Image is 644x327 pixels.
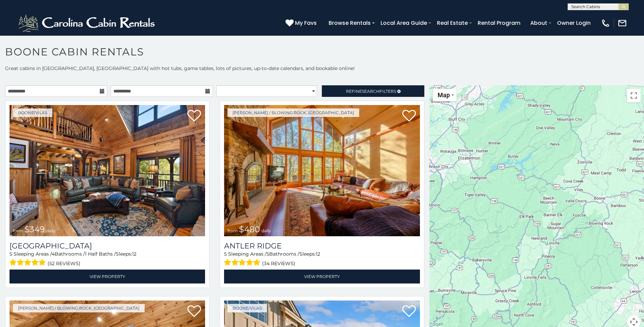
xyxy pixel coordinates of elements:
span: from [13,228,23,233]
span: $480 [239,224,260,234]
a: Add to favorites [402,305,416,319]
a: My Favs [286,19,318,28]
div: Sleeping Areas / Bathrooms / Sleeps: [224,251,420,268]
span: 5 [266,251,269,257]
img: Antler Ridge [224,105,420,236]
a: About [527,17,551,29]
span: $349 [24,224,45,234]
a: [PERSON_NAME] / Blowing Rock, [GEOGRAPHIC_DATA] [13,304,145,312]
div: Sleeping Areas / Bathrooms / Sleeps: [10,251,205,268]
a: Antler Ridge [224,241,420,251]
a: Owner Login [554,17,594,29]
span: (34 reviews) [262,259,295,268]
button: Toggle fullscreen view [627,89,641,102]
a: Boone/Vilas [13,108,52,117]
a: RefineSearchFilters [322,85,424,97]
a: Browse Rentals [325,17,374,29]
span: 4 [52,251,55,257]
span: daily [46,228,56,233]
span: My Favs [295,19,317,27]
span: 1 Half Baths / [85,251,116,257]
span: Map [438,91,450,99]
span: 12 [132,251,136,257]
a: [GEOGRAPHIC_DATA] [10,241,205,251]
span: from [227,228,238,233]
a: Boone/Vilas [227,304,267,312]
a: View Property [224,270,420,283]
a: Real Estate [434,17,471,29]
a: View Property [10,270,205,283]
img: White-1-2.png [17,13,158,33]
a: Diamond Creek Lodge from $349 daily [10,105,205,236]
span: daily [261,228,271,233]
span: (52 reviews) [48,259,80,268]
img: Diamond Creek Lodge [10,105,205,236]
a: Add to favorites [402,109,416,123]
span: Refine Filters [346,89,396,94]
span: 5 [224,251,227,257]
a: Local Area Guide [377,17,430,29]
a: Antler Ridge from $480 daily [224,105,420,236]
a: [PERSON_NAME] / Blowing Rock, [GEOGRAPHIC_DATA] [227,108,359,117]
img: mail-regular-white.png [618,18,627,28]
a: Rental Program [474,17,524,29]
a: Add to favorites [187,109,201,123]
h3: Diamond Creek Lodge [10,241,205,251]
img: phone-regular-white.png [601,18,610,28]
span: 12 [316,251,320,257]
span: 5 [10,251,12,257]
a: Add to favorites [187,305,201,319]
span: Search [362,89,380,94]
button: Change map style [433,89,457,101]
